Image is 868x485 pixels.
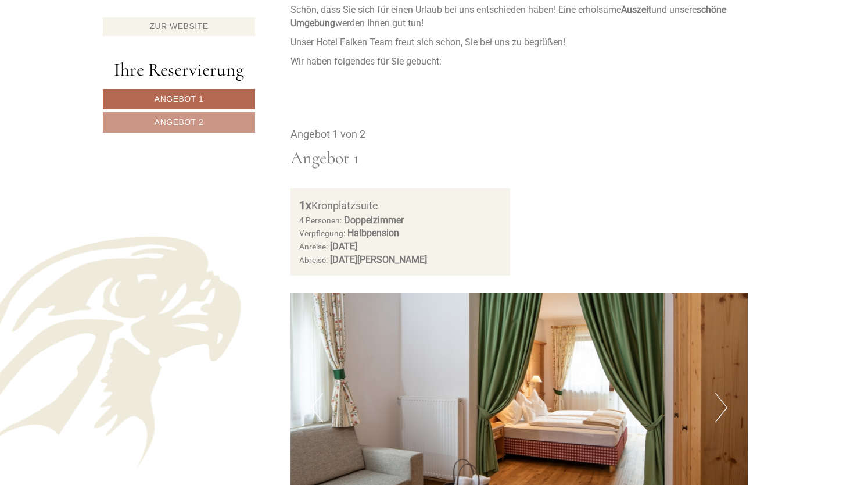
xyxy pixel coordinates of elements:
b: Doppelzimmer [344,215,404,226]
div: Kronplatzsuite [299,197,502,214]
span: Angebot 1 von 2 [290,128,365,140]
div: Ihre Reservierung [103,56,255,83]
span: Angebot 1 [155,94,203,104]
strong: Umgebung [290,17,335,28]
button: Next [715,393,727,422]
b: [DATE] [330,241,357,252]
div: Angebot 1 [290,146,359,171]
a: Zur Website [103,17,255,36]
button: Previous [311,393,323,422]
small: Verpflegung: [299,229,345,238]
small: Abreise: [299,255,328,265]
small: Anreise: [299,242,328,251]
p: Wir haben folgendes für Sie gebucht: [290,55,748,69]
p: Unser Hotel Falken Team freut sich schon, Sie bei uns zu begrüßen! [290,36,748,49]
strong: Auszeit [621,4,651,15]
b: [DATE][PERSON_NAME] [330,254,427,265]
span: Angebot 2 [155,117,203,127]
small: 4 Personen: [299,216,342,225]
p: Schön, dass Sie sich für einen Urlaub bei uns entschieden haben! Eine erholsame und unsere werden... [290,3,748,30]
strong: schöne [697,4,726,15]
b: Halbpension [347,227,399,238]
b: 1x [299,198,311,212]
